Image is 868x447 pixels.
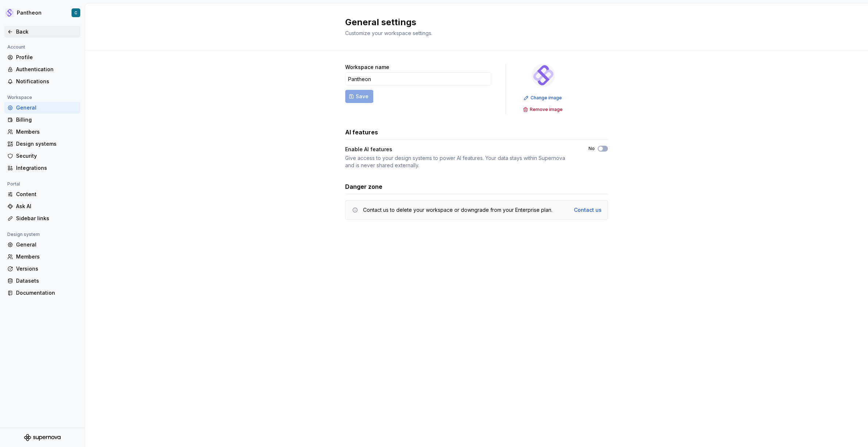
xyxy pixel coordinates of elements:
[345,64,389,71] label: Workspace name
[4,51,80,63] a: Profile
[16,215,77,222] div: Sidebar links
[521,93,565,103] button: Change image
[4,200,80,212] a: Ask AI
[4,102,80,114] a: General
[531,95,562,101] span: Change image
[4,162,80,174] a: Integrations
[4,230,43,239] div: Design system
[74,10,77,16] div: C
[4,76,80,87] a: Notifications
[345,30,432,36] span: Customize your workspace settings.
[16,191,77,198] div: Content
[530,107,563,112] span: Remove image
[16,104,77,111] div: General
[4,64,80,75] a: Authentication
[4,275,80,287] a: Datasets
[16,128,77,135] div: Members
[16,78,77,85] div: Notifications
[345,182,382,191] h3: Danger zone
[5,8,14,17] img: 2ea59a0b-fef9-4013-8350-748cea000017.png
[589,146,595,152] label: No
[4,138,80,150] a: Design systems
[24,434,61,441] svg: Supernova Logo
[16,277,77,284] div: Datasets
[16,241,77,248] div: General
[363,206,552,214] div: Contact us to delete your workspace or downgrade from your Enterprise plan.
[532,64,555,87] img: 2ea59a0b-fef9-4013-8350-748cea000017.png
[4,114,80,126] a: Billing
[16,28,77,35] div: Back
[16,265,77,272] div: Versions
[4,180,23,188] div: Portal
[16,66,77,73] div: Authentication
[4,150,80,162] a: Security
[16,116,77,123] div: Billing
[521,104,566,115] button: Remove image
[4,213,80,224] a: Sidebar links
[4,251,80,263] a: Members
[345,146,575,153] div: Enable AI features
[16,140,77,148] div: Design systems
[4,263,80,275] a: Versions
[4,26,80,38] a: Back
[16,152,77,160] div: Security
[1,5,83,21] button: PantheonC
[4,239,80,251] a: General
[4,188,80,200] a: Content
[574,206,602,214] a: Contact us
[4,287,80,299] a: Documentation
[17,9,42,16] div: Pantheon
[16,289,77,297] div: Documentation
[345,16,599,28] h2: General settings
[16,54,77,61] div: Profile
[4,43,28,51] div: Account
[4,93,35,102] div: Workspace
[345,128,378,137] h3: AI features
[16,203,77,210] div: Ask AI
[4,126,80,138] a: Members
[345,154,575,169] div: Give access to your design systems to power AI features. Your data stays within Supernova and is ...
[16,164,77,172] div: Integrations
[16,253,77,260] div: Members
